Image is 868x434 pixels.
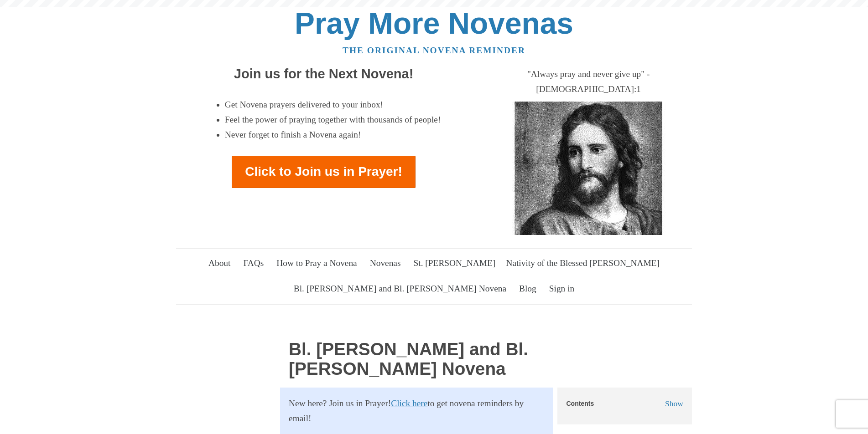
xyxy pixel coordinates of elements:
li: Get Novena prayers delivered to your inbox! [225,97,441,112]
a: Blog [514,276,541,302]
a: About [203,250,236,276]
a: How to Pray a Novena [271,250,363,276]
h5: Contents [567,400,594,407]
a: Click to Join us in Prayer! [232,156,416,188]
li: Never forget to finish a Novena again! [225,128,441,143]
a: Click here [391,396,427,411]
h1: Bl. [PERSON_NAME] and Bl. [PERSON_NAME] Novena [289,340,544,378]
a: The original novena reminder [343,46,525,55]
a: St. [PERSON_NAME] [408,250,501,276]
span: Show [665,399,683,408]
a: Bl. [PERSON_NAME] and Bl. [PERSON_NAME] Novena [288,276,511,302]
a: Nativity of the Blessed [PERSON_NAME] [501,250,665,276]
a: Sign in [544,276,580,302]
img: Jesus [501,102,676,235]
li: Feel the power of praying together with thousands of people! [225,112,441,128]
a: Novenas [364,250,406,276]
div: "Always pray and never give up" - [DEMOGRAPHIC_DATA]:1 [485,67,692,97]
a: Pray More Novenas [295,6,573,40]
a: FAQs [238,250,269,276]
h2: Join us for the Next Novena! [176,67,471,82]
